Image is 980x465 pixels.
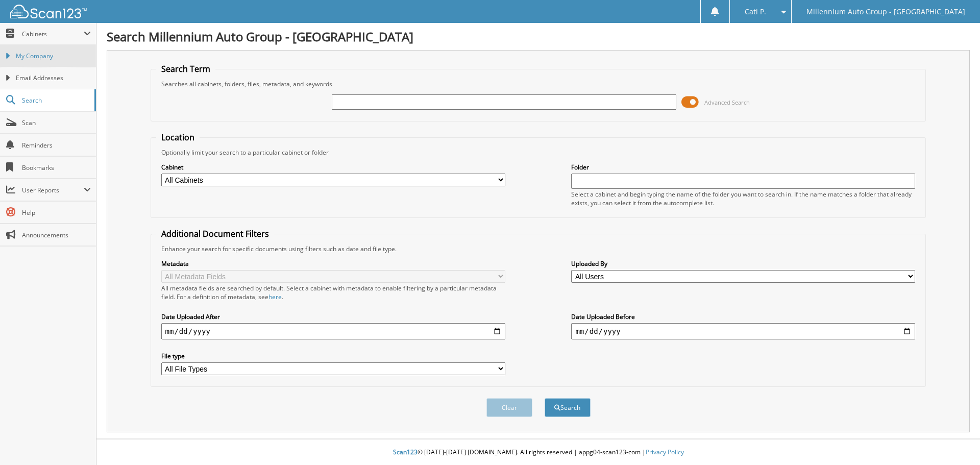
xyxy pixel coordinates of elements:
label: Cabinet [161,163,505,172]
h1: Search Millennium Auto Group - [GEOGRAPHIC_DATA] [107,28,970,45]
span: Email Addresses [16,74,91,83]
span: Cati P. [745,9,766,15]
legend: Search Term [156,63,215,75]
span: Scan123 [393,448,418,456]
legend: Location [156,132,200,143]
a: Privacy Policy [646,448,684,456]
div: All metadata fields are searched by default. Select a cabinet with metadata to enable filtering b... [161,284,505,301]
div: Enhance your search for specific documents using filters such as date and file type. [156,244,921,253]
label: Uploaded By [571,259,915,268]
span: Scan [22,118,91,127]
iframe: Chat Widget [929,416,980,465]
span: Reminders [22,141,91,150]
button: Search [545,398,591,417]
span: My Company [16,52,91,61]
div: Select a cabinet and begin typing the name of the folder you want to search in. If the name match... [571,190,915,207]
label: Date Uploaded Before [571,312,915,321]
span: User Reports [22,186,84,194]
label: File type [161,352,505,360]
div: Searches all cabinets, folders, files, metadata, and keywords [156,80,921,88]
span: Cabinets [22,30,84,38]
label: Folder [571,163,915,172]
span: Announcements [22,231,91,239]
label: Metadata [161,259,505,268]
button: Clear [486,398,532,417]
a: here [268,292,282,301]
input: start [161,323,505,339]
span: Search [22,96,89,105]
input: end [571,323,915,339]
img: scan123-logo-white.svg [10,5,87,18]
div: © [DATE]-[DATE] [DOMAIN_NAME]. All rights reserved | appg04-scan123-com | [96,440,980,465]
legend: Additional Document Filters [156,228,274,239]
span: Help [22,208,91,217]
span: Millennium Auto Group - [GEOGRAPHIC_DATA] [806,9,965,15]
label: Date Uploaded After [161,312,505,321]
span: Advanced Search [704,99,750,106]
span: Bookmarks [22,163,91,172]
div: Optionally limit your search to a particular cabinet or folder [156,148,921,157]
